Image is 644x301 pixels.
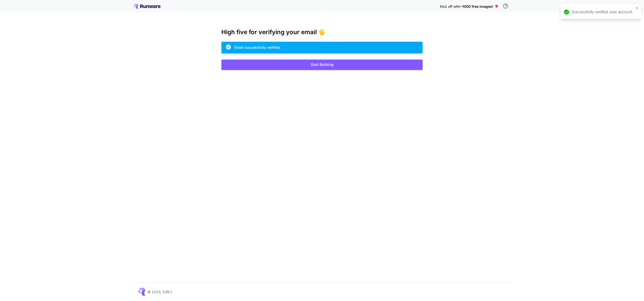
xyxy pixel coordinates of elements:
[221,29,423,36] h3: High five for verifying your email 🖐️
[460,4,499,9] span: ~1000 free images! 🎈
[572,9,634,15] div: Successfully verified user account.
[221,60,423,70] button: Start Building
[440,4,460,9] span: Kick off with
[147,289,172,294] p: © 2025, [URL]
[501,1,511,11] button: In order to qualify for free credit, you need to sign up with a business email address and click ...
[635,6,639,10] button: close
[234,45,281,50] div: Email successfully verified.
